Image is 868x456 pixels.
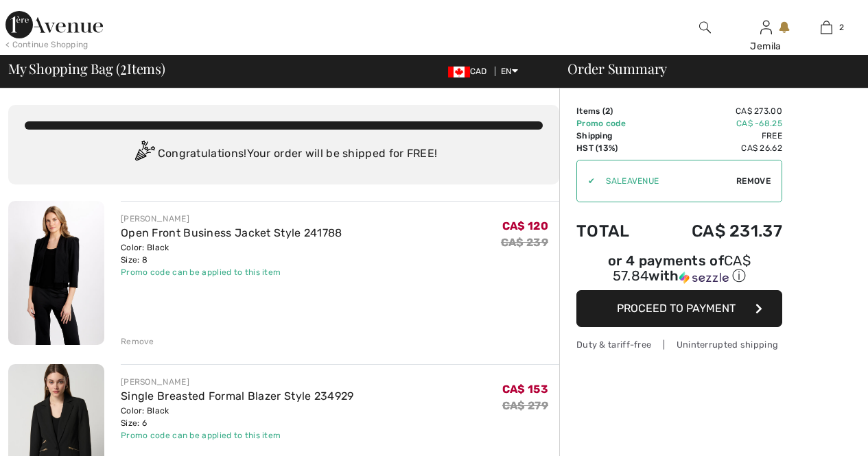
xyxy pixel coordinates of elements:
span: CA$ 153 [502,383,548,396]
td: CA$ -68.25 [653,117,782,130]
s: CA$ 279 [502,399,548,412]
div: Congratulations! Your order will be shipped for FREE! [25,141,543,168]
span: 2 [839,21,844,34]
img: Congratulation2.svg [130,141,158,168]
a: Sign In [760,21,772,34]
div: or 4 payments ofCA$ 57.84withSezzle Click to learn more about Sezzle [576,254,782,290]
div: Remove [121,335,154,348]
div: Promo code can be applied to this item [121,429,354,442]
div: Promo code can be applied to this item [121,266,342,278]
td: Total [576,208,653,254]
div: Color: Black Size: 8 [121,241,342,266]
a: Open Front Business Jacket Style 241788 [121,226,342,239]
td: HST (13%) [576,142,653,154]
td: Shipping [576,130,653,142]
span: EN [501,67,518,76]
img: My Bag [821,19,832,36]
span: CAD [448,67,493,76]
img: Sezzle [679,272,729,284]
span: CA$ 120 [502,219,548,232]
button: Proceed to Payment [576,290,782,327]
span: Remove [736,175,771,187]
div: Order Summary [551,62,860,75]
div: ✔ [577,175,595,187]
img: My Info [760,19,772,36]
td: Items ( ) [576,105,653,117]
span: 2 [120,58,127,76]
td: CA$ 273.00 [653,105,782,117]
a: Single Breasted Formal Blazer Style 234929 [121,389,354,403]
td: CA$ 231.37 [653,208,782,254]
div: Duty & tariff-free | Uninterrupted shipping [576,338,782,351]
input: Promo code [595,160,736,202]
img: Canadian Dollar [448,67,470,77]
div: [PERSON_NAME] [121,213,342,225]
td: Promo code [576,117,653,130]
s: CA$ 239 [501,236,548,249]
div: or 4 payments of with [576,254,782,285]
div: < Continue Shopping [5,38,89,51]
td: CA$ 26.62 [653,142,782,154]
div: Jemila [736,39,796,53]
span: My Shopping Bag ( Items) [8,62,165,75]
a: 2 [797,19,856,36]
span: Proceed to Payment [617,302,736,315]
img: 1ère Avenue [5,11,103,38]
div: [PERSON_NAME] [121,376,354,388]
span: 2 [605,106,610,116]
span: CA$ 57.84 [613,252,751,284]
img: search the website [699,19,711,36]
img: Open Front Business Jacket Style 241788 [8,201,104,345]
td: Free [653,130,782,142]
div: Color: Black Size: 6 [121,405,354,429]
